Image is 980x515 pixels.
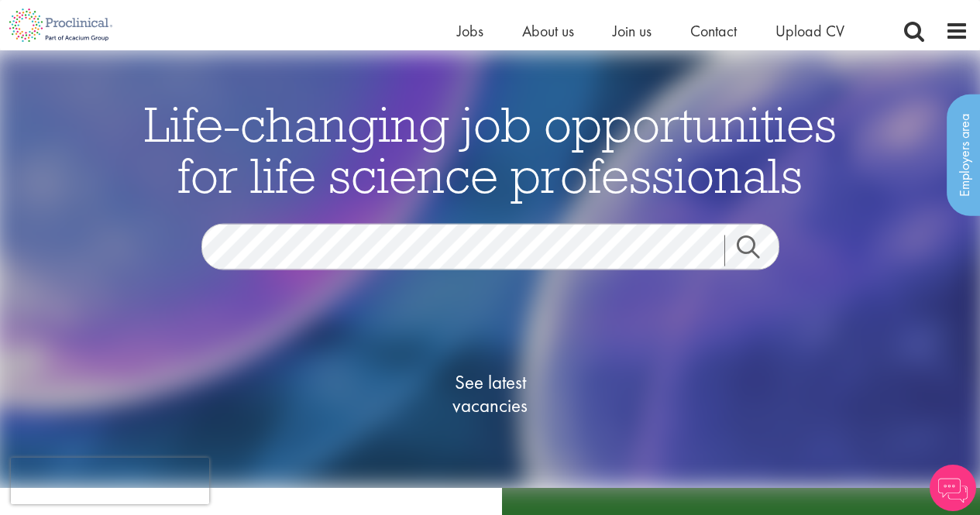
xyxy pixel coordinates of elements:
a: Contact [690,21,737,41]
a: Job search submit button [724,235,791,266]
img: Chatbot [930,465,976,511]
span: Life-changing job opportunities for life science professionals [144,92,837,205]
span: See latest vacancies [413,370,568,417]
a: See latestvacancies [413,308,568,479]
a: Join us [613,21,652,41]
iframe: reCAPTCHA [11,458,209,504]
a: Jobs [457,21,483,41]
a: About us [522,21,574,41]
a: Upload CV [775,21,844,41]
